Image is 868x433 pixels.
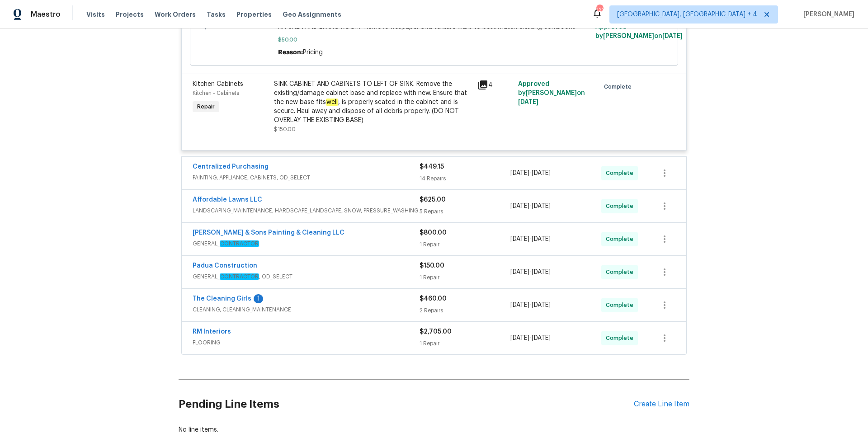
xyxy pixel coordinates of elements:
em: CONTRACTOR [220,240,259,247]
span: $449.15 [420,164,444,170]
span: [DATE] [510,236,529,242]
span: [DATE] [510,170,529,176]
em: CONTRACTOR [220,273,259,280]
span: Complete [606,235,637,244]
span: $50.00 [278,35,590,44]
span: Complete [606,202,637,211]
span: $800.00 [420,230,447,236]
span: Geo Assignments [283,10,341,19]
span: - [510,169,551,178]
div: 14 Repairs [420,174,510,183]
span: Approved by [PERSON_NAME] on [518,81,585,105]
span: [DATE] [510,335,529,341]
span: Reason: [278,49,303,56]
span: PAINTING, APPLIANCE, CABINETS, OD_SELECT [193,173,420,182]
span: Complete [606,169,637,178]
div: 5 Repairs [420,207,510,216]
a: Padua Construction [193,263,257,269]
span: Repair [193,102,218,111]
span: - [510,334,551,343]
div: SINK CABINET AND CABINETS TO LEFT OF SINK. Remove the existing/damage cabinet base and replace wi... [274,80,472,125]
span: [DATE] [510,302,529,308]
span: - [510,202,551,211]
div: 1 Repair [420,273,510,282]
span: [DATE] [532,203,551,209]
span: Complete [606,268,637,277]
div: 1 Repair [420,339,510,348]
div: Create Line Item [634,400,689,409]
span: LANDSCAPING_MAINTENANCE, HARDSCAPE_LANDSCAPE, SNOW, PRESSURE_WASHING [193,206,420,215]
span: [DATE] [662,33,683,39]
span: [DATE] [510,269,529,275]
span: CLEANING, CLEANING_MAINTENANCE [193,305,420,314]
span: Kitchen Cabinets [193,81,243,87]
span: [DATE] [532,335,551,341]
span: Complete [604,82,635,91]
span: GENERAL_ , OD_SELECT [193,272,420,281]
span: [PERSON_NAME] [800,10,854,19]
span: Visits [86,10,105,19]
span: [DATE] [518,99,538,105]
span: Complete [606,334,637,343]
span: Maestro [31,10,61,19]
span: Properties [236,10,272,19]
span: [DATE] [532,236,551,242]
span: FLOORING [193,338,420,347]
span: Work Orders [155,10,196,19]
div: 2 Repairs [420,306,510,315]
div: 1 Repair [420,240,510,249]
span: $150.00 [274,127,296,132]
h2: Pending Line Items [179,383,634,425]
a: [PERSON_NAME] & Sons Painting & Cleaning LLC [193,230,344,236]
span: $150.00 [420,263,444,269]
span: $625.00 [420,197,446,203]
span: [DATE] [532,170,551,176]
span: Complete [606,301,637,310]
span: - [510,268,551,277]
span: Projects [116,10,144,19]
span: Kitchen - Cabinets [193,90,239,96]
a: Affordable Lawns LLC [193,197,262,203]
span: Tasks [207,11,226,18]
span: $2,705.00 [420,329,452,335]
span: GENERAL_ [193,239,420,248]
div: 4 [477,80,513,90]
span: - [510,235,551,244]
span: [DATE] [532,302,551,308]
span: [DATE] [532,269,551,275]
a: RM Interiors [193,329,231,335]
div: 123 [596,5,603,14]
span: [DATE] [510,203,529,209]
a: Centralized Purchasing [193,164,269,170]
span: $460.00 [420,296,447,302]
a: The Cleaning Girls [193,296,251,302]
div: 1 [254,294,263,303]
span: [GEOGRAPHIC_DATA], [GEOGRAPHIC_DATA] + 4 [617,10,757,19]
span: Pricing [303,49,323,56]
span: - [510,301,551,310]
em: well [326,99,338,106]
